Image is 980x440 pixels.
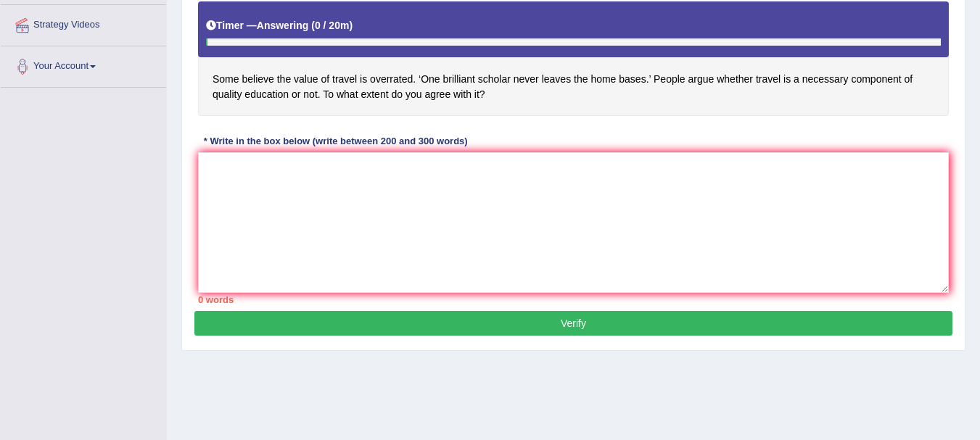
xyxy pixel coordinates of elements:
[1,5,166,41] a: Strategy Videos
[311,20,315,31] b: (
[349,20,353,31] b: )
[198,293,949,307] div: 0 words
[257,20,309,31] b: Answering
[315,20,349,31] b: 0 / 20m
[206,20,353,31] h5: Timer —
[194,311,952,336] button: Verify
[1,46,166,83] a: Your Account
[198,1,949,117] h4: Some believe the value of travel is overrated. ‘One brilliant scholar never leaves the home bases...
[198,134,473,148] div: * Write in the box below (write between 200 and 300 words)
